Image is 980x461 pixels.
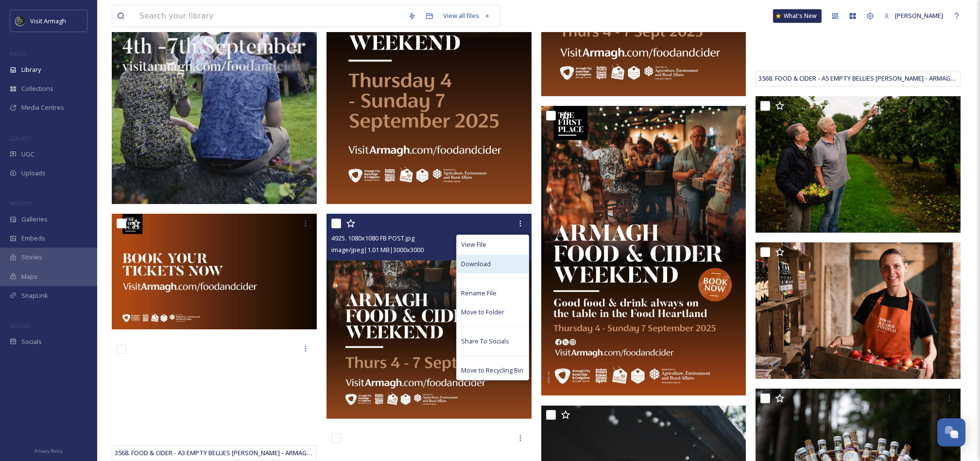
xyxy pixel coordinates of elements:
span: Collections [21,84,53,93]
span: View File [462,240,487,249]
span: MEDIA [10,50,27,57]
img: 4952. FOOD AND CIDER 2025 A4 POSTER.jpg [541,106,746,396]
span: UGC [21,150,34,159]
span: image/jpeg | 1.01 MB | 3000 x 3000 [331,245,424,254]
span: 3568. FOOD & CIDER - A3 EMPTY BELLIES [PERSON_NAME] - ARMAGH.docx [115,448,327,457]
span: Stories [21,253,42,262]
img: THE-FIRST-PLACE-VISIT-ARMAGH.COM-BLACK.jpg [16,16,25,26]
span: Move to Recycling Bin [462,366,524,375]
img: John and Jane at Crannagael House Armagh Food and Cider Weekend.jpg [756,96,961,233]
a: Privacy Policy [34,444,63,456]
span: Library [21,65,41,74]
span: [PERSON_NAME] [895,11,943,20]
img: 4925. 1080x1080 FB POST.jpg [327,214,532,419]
span: Galleries [21,215,48,224]
span: SOCIALS [10,322,29,329]
span: Move to Folder [462,307,505,317]
span: Visit Armagh [30,17,66,25]
span: SnapLink [21,291,48,300]
span: 4925. 1080x1080 FB POST.jpg [331,234,414,242]
span: Download [462,259,491,269]
input: Search your library [135,5,403,27]
span: Privacy Policy [34,448,63,454]
button: Open Chat [937,418,965,446]
span: 3568. FOOD & CIDER - A5 EMPTY BELLIES [PERSON_NAME] - ARMAGH.docx [758,74,970,83]
span: Uploads [21,169,46,178]
a: View all files [438,6,495,25]
img: 4925. FOOD & CIDER WEEKEND 2025 1920x1080 VIDEO2.jpg [112,214,317,329]
a: [PERSON_NAME] [879,6,948,25]
span: Maps [21,272,37,281]
span: Embeds [21,234,45,243]
iframe: msdoc-iframe [112,339,317,461]
span: Media Centres [21,103,64,112]
span: COLLECT [10,135,31,142]
span: Share To Socials [462,337,510,346]
img: Armagh Food and Cider Weekend Armagh Cider Company.jpg [756,242,961,379]
span: Socials [21,337,42,346]
a: What's New [773,9,822,23]
span: WIDGETS [10,200,32,207]
span: Rename File [462,289,497,298]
